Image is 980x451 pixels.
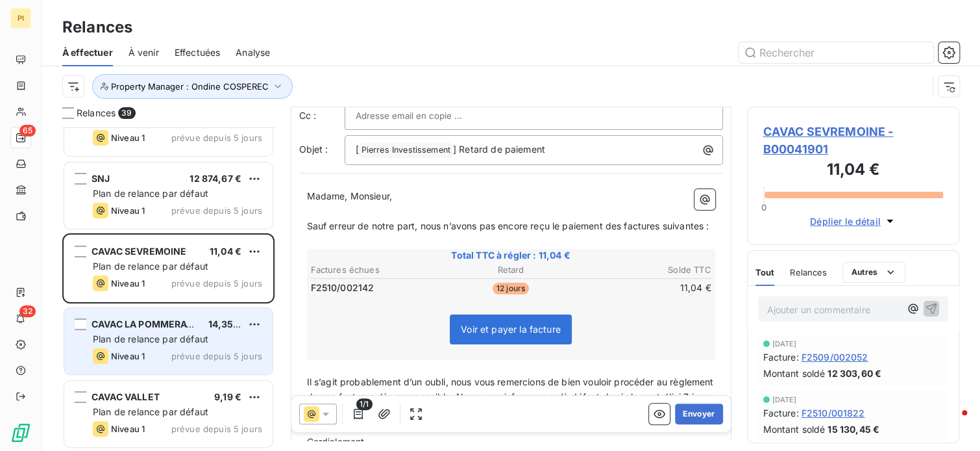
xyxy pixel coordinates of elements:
span: prévue depuis 5 jours [171,205,262,216]
span: SNJ [92,173,110,184]
span: Relances [790,267,827,277]
span: CAVAC VALLET [92,391,160,402]
span: [ [356,144,359,155]
div: PI [10,8,31,29]
span: Plan de relance par défaut [93,406,208,417]
span: ] Retard de paiement [453,144,545,155]
span: prévue depuis 5 jours [171,351,262,361]
button: Envoyer [675,404,722,424]
td: 11,04 € [579,281,712,295]
span: Tout [755,267,775,277]
span: 12 874,67 € [190,173,241,184]
span: Déplier le détail [810,214,881,228]
span: Relances [77,107,116,120]
span: 14,35 € [208,318,242,329]
span: Plan de relance par défaut [93,261,208,272]
span: [DATE] [772,396,797,404]
span: À effectuer [62,46,113,59]
iframe: Intercom live chat [936,407,967,438]
span: CAVAC SEVREMOINE - B00041901 [763,123,944,158]
input: Rechercher [739,42,933,63]
span: CAVAC LA POMMERAYE [92,318,199,329]
span: À venir [129,46,159,59]
span: Niveau 1 [111,351,145,361]
div: grid [62,127,275,451]
span: 65 [19,125,36,136]
span: [DATE] [772,340,797,348]
th: Solde TTC [579,263,712,277]
h3: 11,04 € [763,158,944,184]
span: 0 [761,202,766,213]
span: 12 303,60 € [827,367,881,380]
span: Pierres Investissement [360,143,452,158]
h3: Relances [62,16,132,39]
label: Cc : [299,109,345,122]
span: prévue depuis 5 jours [171,278,262,289]
span: 15 130,45 € [827,422,879,436]
span: Cordialement, [307,436,367,447]
span: prévue depuis 5 jours [171,424,262,434]
span: prévue depuis 5 jours [171,133,262,143]
span: Niveau 1 [111,278,145,289]
span: Niveau 1 [111,205,145,216]
span: CAVAC SEVREMOINE [92,246,186,257]
span: Facture : [763,350,799,364]
span: Plan de relance par défaut [93,333,208,344]
button: Property Manager : Ondine COSPEREC [92,74,293,99]
span: 12 jours [493,283,529,294]
span: Montant soldé [763,367,826,380]
span: 32 [19,305,36,317]
span: Il s’agit probablement d’un oubli, nous vous remercions de bien vouloir procéder au règlement de ... [307,376,718,417]
span: Total TTC à régler : 11,04 € [309,249,713,262]
span: F2510/001822 [802,406,865,420]
span: Property Manager : Ondine COSPEREC [111,81,269,92]
span: Niveau 1 [111,133,145,143]
span: 39 [118,107,135,119]
span: 1/1 [356,398,372,410]
span: Sauf erreur de notre part, nous n’avons pas encore reçu le paiement des factures suivantes : [307,220,709,231]
span: Montant soldé [763,422,826,436]
span: Niveau 1 [111,424,145,434]
input: Adresse email en copie ... [356,106,495,125]
span: Voir et payer la facture [461,324,561,335]
span: F2509/002052 [802,350,868,364]
img: Logo LeanPay [10,422,31,443]
span: Facture : [763,406,799,420]
th: Retard [445,263,578,277]
span: Analyse [236,46,270,59]
span: 11,04 € [210,246,241,257]
button: Déplier le détail [806,214,900,229]
span: Objet : [299,144,328,155]
span: 9,19 € [214,391,241,402]
button: Autres [842,262,905,283]
th: Factures échues [310,263,443,277]
span: Madame, Monsieur, [307,190,393,201]
span: Effectuées [175,46,221,59]
span: Plan de relance par défaut [93,188,208,199]
span: F2510/002142 [311,281,374,294]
